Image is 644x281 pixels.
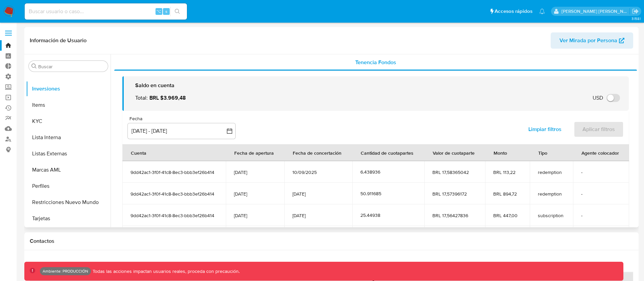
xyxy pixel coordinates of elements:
span: Accesos rápidos [495,8,532,15]
button: Perfiles [26,178,111,194]
button: Ver Mirada por Persona [551,32,633,49]
p: Todas las acciones impactan usuarios reales, proceda con precaución. [91,268,240,275]
h1: Información de Usuario [30,37,87,44]
p: victor.david@mercadolibre.com.co [562,8,630,15]
button: Restricciones Nuevo Mundo [26,194,111,210]
button: Listas Externas [26,146,111,162]
button: Inversiones [26,81,111,97]
span: Chat [522,260,533,267]
button: search-icon [170,7,184,16]
button: Buscar [31,63,37,69]
input: Buscar usuario o caso... [25,7,187,16]
button: Items [26,97,111,113]
a: Salir [632,8,639,15]
button: Marcas AML [26,162,111,178]
button: Lista Interna [26,129,111,146]
h1: Contactos [30,238,633,245]
span: Ver Mirada por Persona [559,32,617,49]
a: Notificaciones [539,8,545,14]
span: ⌥ [156,8,161,15]
span: Historial CX [115,260,144,267]
span: Soluciones [315,260,342,267]
span: s [165,8,167,15]
p: Ambiente: PRODUCCIÓN [43,270,88,273]
button: Tarjetas [26,210,111,227]
button: KYC [26,113,111,129]
input: Buscar [38,63,105,70]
